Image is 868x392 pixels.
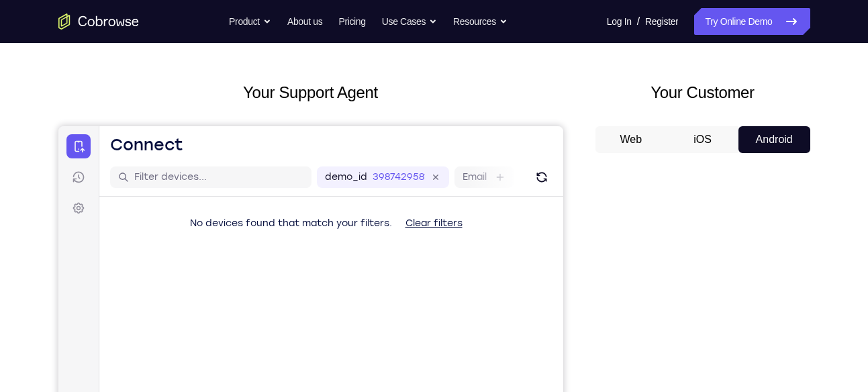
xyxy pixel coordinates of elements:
button: Web [595,126,667,153]
button: Use Cases [382,8,437,35]
button: iOS [667,126,738,153]
h2: Your Customer [595,81,810,105]
a: Register [645,8,678,35]
button: Android [738,126,810,153]
a: About us [287,8,322,35]
h2: Your Support Agent [58,81,563,105]
span: / [637,13,640,30]
a: Try Online Demo [694,8,810,35]
button: Product [229,8,271,35]
a: Go to the home page [58,13,139,30]
button: Resources [453,8,508,35]
a: Pricing [338,8,365,35]
a: Log In [607,8,632,35]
